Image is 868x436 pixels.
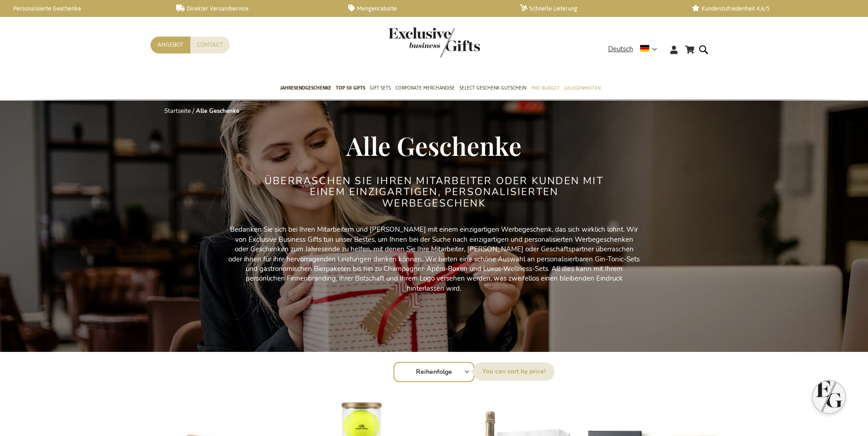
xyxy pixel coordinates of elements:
[395,77,455,100] a: Corporate Merchandise
[564,77,600,100] a: Gelegenheiten
[5,5,162,12] a: Personalisierte Geschenke
[692,5,849,12] a: Kundenzufriedenheit 4,6/5
[531,83,559,93] span: Pro Budget
[564,83,600,93] span: Gelegenheiten
[370,77,391,100] a: Gift Sets
[336,83,365,93] span: TOP 50 Gifts
[151,37,190,53] a: Angebot
[280,77,331,100] a: Jahresendgeschenke
[473,362,555,381] label: Sortieren nach
[336,77,365,100] a: TOP 50 Gifts
[531,77,559,100] a: Pro Budget
[346,128,522,162] span: Alle Geschenke
[164,107,191,115] a: Startseite
[520,5,677,12] a: Schnelle Lieferung
[190,37,230,53] a: Contact
[228,225,640,293] p: Bedanken Sie sich bei Ihren Mitarbeitern und [PERSON_NAME] mit einem einzigartigen Werbegeschenk,...
[176,5,333,12] a: Direkter Versandservice
[608,44,633,54] span: Deutsch
[348,5,505,12] a: Mengenrabatte
[388,27,434,58] a: store logo
[388,27,480,58] img: Exclusive Business gifts logo
[370,83,391,93] span: Gift Sets
[459,83,526,93] span: Select Geschenk Gutschein
[263,175,606,209] h2: ÜBERRASCHEN SIE IHREN MITARBEITER ODER KUNDEN MIT EINEM EINZIGARTIGEN, PERSONALISIERTEN WERBEGESC...
[459,77,526,100] a: Select Geschenk Gutschein
[395,83,455,93] span: Corporate Merchandise
[280,83,331,93] span: Jahresendgeschenke
[196,107,239,115] strong: Alle Geschenke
